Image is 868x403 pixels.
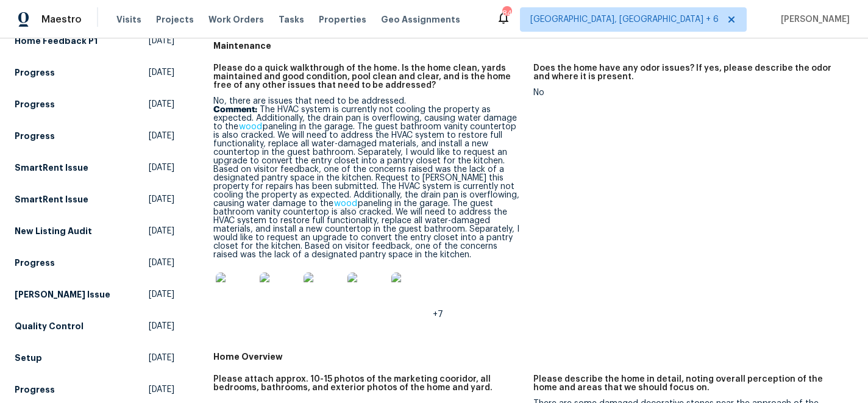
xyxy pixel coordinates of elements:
span: [DATE] [149,193,174,205]
span: +7 [433,310,443,319]
h5: [PERSON_NAME] Issue [15,288,110,301]
h5: Home Feedback P1 [15,35,98,47]
span: [DATE] [149,35,174,47]
span: Maestro [41,13,82,26]
h5: Please do a quick walkthrough of the home. Is the home clean, yards maintained and good condition... [213,64,524,90]
a: Progress[DATE] [15,125,174,147]
a: Home Feedback P1[DATE] [15,30,174,52]
span: [DATE] [149,288,174,301]
span: Visits [116,13,141,26]
a: SmartRent Issue[DATE] [15,188,174,210]
a: Progress[DATE] [15,379,174,401]
h5: Please attach approx. 10-15 photos of the marketing cooridor, all bedrooms, bathrooms, and exteri... [213,375,524,392]
em: wood [333,199,358,209]
h5: Progress [15,98,55,110]
h5: Progress [15,257,55,269]
h5: Quality Control [15,320,84,332]
a: [PERSON_NAME] Issue[DATE] [15,284,174,305]
h5: New Listing Audit [15,225,92,237]
a: Progress[DATE] [15,93,174,115]
span: Properties [319,13,366,26]
em: wood [238,122,263,132]
b: Comment: [213,105,257,114]
h5: Please describe the home in detail, noting overall perception of the home and areas that we shoul... [533,375,844,392]
span: [DATE] [149,383,174,396]
span: [DATE] [149,320,174,332]
h5: SmartRent Issue [15,162,88,174]
span: Work Orders [208,13,264,26]
span: Projects [156,13,194,26]
a: SmartRent Issue[DATE] [15,157,174,179]
span: [DATE] [149,130,174,142]
a: Progress[DATE] [15,62,174,84]
div: 84 [502,7,511,20]
h5: Maintenance [213,40,853,52]
h5: Setup [15,352,42,364]
span: [GEOGRAPHIC_DATA], [GEOGRAPHIC_DATA] + 6 [530,13,719,26]
span: [PERSON_NAME] [776,13,850,26]
span: [DATE] [149,162,174,174]
h5: Home Overview [213,351,853,363]
h5: Progress [15,383,55,396]
span: Geo Assignments [381,13,460,26]
h5: SmartRent Issue [15,193,88,205]
span: [DATE] [149,225,174,237]
h5: Does the home have any odor issues? If yes, please describe the odor and where it is present. [533,64,844,81]
h5: Progress [15,130,55,142]
a: Progress[DATE] [15,252,174,274]
p: The HVAC system is currently not cooling the property as expected. Additionally, the drain pan is... [213,105,524,259]
a: Quality Control[DATE] [15,315,174,337]
span: Tasks [279,15,304,24]
span: [DATE] [149,257,174,269]
a: New Listing Audit[DATE] [15,220,174,242]
div: No, there are issues that need to be addressed. [213,97,524,319]
span: [DATE] [149,66,174,79]
a: Setup[DATE] [15,347,174,369]
span: [DATE] [149,352,174,364]
h5: Progress [15,66,55,79]
span: [DATE] [149,98,174,110]
div: No [533,88,844,97]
